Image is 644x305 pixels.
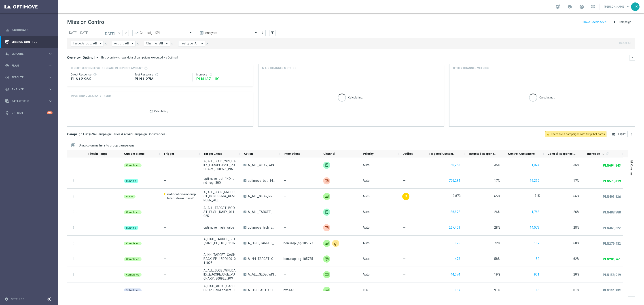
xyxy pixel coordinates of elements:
[90,132,165,136] span: 694 Campaign Series & 4,242 Campaign Occurrences
[71,226,75,230] button: more_vert
[630,164,633,175] span: Columns
[244,152,253,155] span: Action
[244,211,246,213] span: A
[146,42,158,45] span: Channel:
[546,132,550,136] i: lightbulb_outline
[170,42,174,45] i: close
[605,151,609,156] span: Calculate column
[404,195,408,198] i: lightbulb_outline
[93,42,97,45] span: All
[203,253,236,265] span: A_NH_TARGET_CASHBACK_EP_15DO100_011025
[5,40,53,44] button: Mission Control
[84,189,623,204] div: Press SPACE to select this row.
[11,298,24,301] a: Settings
[529,178,540,184] button: 16,299
[248,288,276,292] span: A_HIGH_AUTO_CASHDROP_DailyLoosers_100PLN_1d
[209,73,213,76] i: refresh
[606,152,609,155] i: refresh
[103,30,116,36] button: [DATE]
[448,225,461,230] button: 267,401
[244,179,246,182] span: A
[124,152,144,155] span: Current Status
[124,210,142,214] colored-tag: Completed
[5,28,53,32] div: equalizer Dashboard
[573,163,579,167] span: 35%
[323,240,330,247] img: Private message
[448,178,461,184] button: 799,234
[494,179,500,182] span: 17%
[71,41,104,46] button: Target Group: All arrow_drop_down
[11,107,47,119] a: Optibot
[71,66,143,70] span: Direct Response VS Increase In Deposit Amount
[5,76,53,79] div: play_circle_outline Execute keyboard_arrow_right
[567,4,572,9] span: school
[164,152,174,155] span: Trigger
[11,88,48,91] span: Analyze
[71,163,75,167] button: more_vert
[5,88,53,91] div: track_changes Analyze keyboard_arrow_right
[71,94,111,98] h4: OPEN AND CLICK RATE TREND
[5,99,48,103] div: Data Studio
[494,194,500,198] span: 65%
[163,179,166,182] span: —
[167,192,196,200] span: notification-uncompleted-streak-day-2
[5,87,48,91] div: Analyze
[323,255,330,263] div: Private message
[610,132,635,136] multiple-options-button: Export to CSV
[363,152,374,155] span: Priority
[47,111,53,114] div: +10
[332,240,339,247] img: CMS
[323,193,330,200] div: Private message RT
[71,241,75,245] button: more_vert
[244,273,246,276] span: A
[5,75,9,79] i: play_circle_outline
[248,241,276,245] span: A_HIGH_TARGET_BET_50ZL_PL_LKE_011025
[71,210,75,214] i: more_vert
[11,64,48,67] span: Plan
[134,31,139,35] i: trending_up
[99,42,103,46] i: arrow_drop_down
[83,56,95,60] span: Optimail
[124,226,138,230] colored-tag: Running
[124,257,142,261] colored-tag: Completed
[101,56,178,60] div: This overview shows data of campaigns executed via Optimail
[403,210,406,214] span: —
[323,209,330,216] div: XtremePush
[573,210,579,214] span: 26%
[244,242,246,244] span: A
[531,209,540,215] button: 1,768
[508,152,535,155] span: Control Customers
[84,282,623,298] div: Press SPACE to select this row.
[71,76,127,82] div: PLN12,963
[11,36,53,48] a: Mission Control
[248,272,276,276] span: A_ALL_GLOB_WIN_DAILY_EUROPEJSKIE_PUCHARY_300925_PW
[534,194,540,198] label: 715
[67,173,84,189] div: Press SPACE to select this row.
[170,41,174,46] button: close
[619,21,631,24] span: Campaign
[551,132,605,136] span: There are 3 campaigns with 3 Optibot cards
[11,76,48,79] span: Execute
[135,73,189,76] div: Test Response
[5,107,53,119] div: Optibot
[203,159,236,171] span: A_ALL_GLOB_WIN_DAILY_EUROPEJSKIE_PUCHARY_300925_INAPP
[494,210,500,214] span: 26%
[71,194,75,198] button: more_vert
[604,3,631,10] a: [PERSON_NAME]keyboard_arrow_down
[248,163,276,167] span: A_ALL_GLOB_WIN_DAILY_EUROPEJSKIE_PUCHARY_300925_INAPP
[124,179,138,183] colored-tag: Running
[67,236,84,251] div: Press SPACE to select this row.
[451,194,461,198] label: 13,873
[203,237,236,249] span: A_HIGH_TARGET_BET_50ZL_PL_LKE_011025
[104,31,116,35] i: [DATE]
[363,210,370,214] span: Auto
[67,267,84,282] div: Press SPACE to select this row.
[270,31,274,35] i: filter_alt
[136,42,139,45] i: close
[454,287,461,293] button: 157
[323,224,330,231] img: Criteo
[403,226,406,230] span: —
[5,64,9,68] i: gps_fixed
[5,52,9,56] i: person_search
[118,31,121,34] i: arrow_back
